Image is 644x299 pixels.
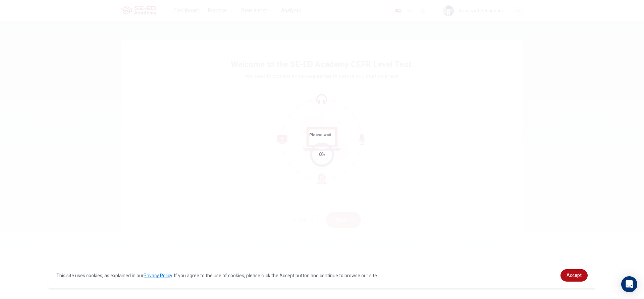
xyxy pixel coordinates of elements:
[560,269,588,282] a: dismiss cookie message
[56,273,378,278] span: This site uses cookies, as explained in our . If you agree to the use of cookies, please click th...
[309,133,335,137] span: Please wait...
[144,273,172,278] a: Privacy Policy
[48,263,596,288] div: cookieconsent
[567,273,582,278] span: Accept
[621,276,637,292] div: Open Intercom Messenger
[319,151,325,158] div: 0%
